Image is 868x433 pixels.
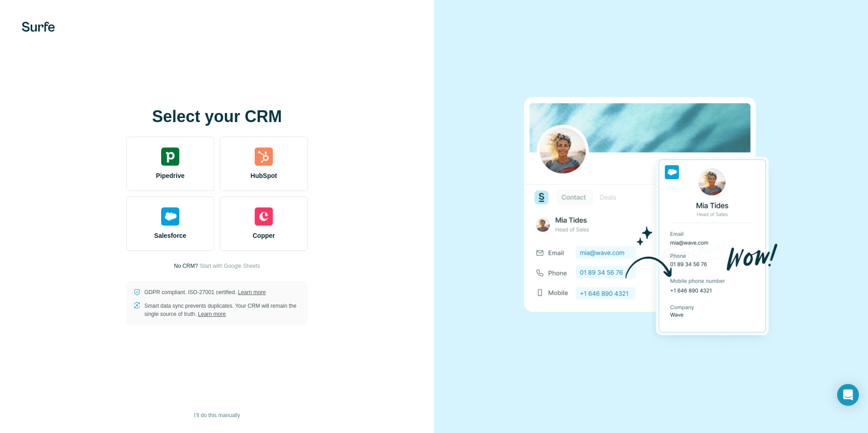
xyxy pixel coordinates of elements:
[144,288,266,296] p: GDPR compliant. ISO-27001 certified.
[837,384,859,406] div: Open Intercom Messenger
[200,262,260,270] button: Start with Google Sheets
[22,22,55,32] img: Surfe's logo
[253,231,275,240] span: Copper
[144,302,301,318] p: Smart data sync prevents duplicates. Your CRM will remain the single source of truth.
[126,108,308,126] h1: Select your CRM
[187,408,246,422] button: I’ll do this manually
[174,262,198,270] p: No CRM?
[524,82,778,351] img: SALESFORCE image
[161,207,179,226] img: salesforce's logo
[238,289,266,295] a: Learn more
[194,411,240,419] span: I’ll do this manually
[255,148,273,166] img: hubspot's logo
[198,311,226,317] a: Learn more
[251,171,277,180] span: HubSpot
[161,148,179,166] img: pipedrive's logo
[255,207,273,226] img: copper's logo
[156,171,184,180] span: Pipedrive
[154,231,187,240] span: Salesforce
